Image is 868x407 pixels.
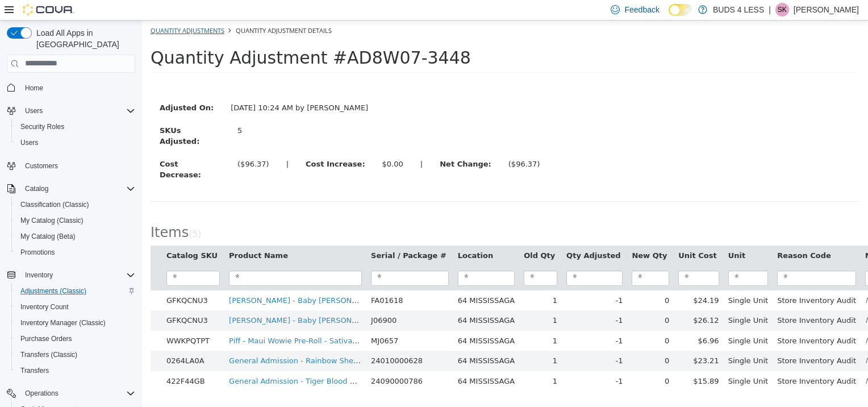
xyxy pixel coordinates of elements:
span: Load All Apps in [GEOGRAPHIC_DATA] [32,27,135,50]
button: Inventory Count [11,299,140,315]
span: Users [20,104,135,118]
span: My Catalog (Classic) [16,214,135,227]
span: My Catalog (Beta) [20,232,76,241]
button: Transfers [11,363,140,379]
span: Customers [20,159,135,173]
span: Catalog [20,182,135,196]
span: Inventory Manager (Classic) [20,318,106,327]
td: Single Unit [582,351,631,371]
td: 422F44GB [20,351,82,371]
td: $26.12 [532,290,581,310]
span: Inventory [25,271,53,280]
td: WWKPQTPT [20,310,82,331]
em: No Note [723,336,753,344]
img: Cova [23,4,74,15]
span: Operations [25,389,59,398]
div: ($96.37) [95,138,127,149]
span: Security Roles [20,122,64,131]
td: 0264LA0A [20,330,82,351]
button: Promotions [11,244,140,260]
a: Users [16,136,43,149]
span: Users [20,138,38,147]
a: Transfers (Classic) [16,348,82,362]
td: Store Inventory Audit [631,270,719,290]
span: Security Roles [16,120,135,134]
button: My Catalog (Classic) [11,213,140,229]
label: Adjusted On: [9,82,80,93]
td: -1 [420,310,485,331]
td: 0 [485,290,532,310]
p: [PERSON_NAME] [794,3,859,16]
label: Cost Increase: [155,138,232,149]
span: My Catalog (Beta) [16,230,135,243]
em: No Note [723,276,753,284]
td: Store Inventory Audit [631,290,719,310]
a: Inventory Count [16,300,73,314]
span: 64 MISSISSAGA [316,296,373,304]
span: Promotions [16,246,135,259]
span: Purchase Orders [16,332,135,346]
em: No Note [723,356,753,365]
a: General Admission - Rainbow Sherb Distillate Infused Pre-Roll - 5x0.5g [87,336,347,344]
span: Operations [20,387,135,400]
span: Customers [25,161,58,171]
label: | [136,138,155,149]
td: $23.21 [532,330,581,351]
td: 1 [377,310,420,331]
span: 64 MISSISSAGA [316,336,373,344]
button: Inventory [20,268,57,282]
button: Location [316,230,353,241]
button: Purchase Orders [11,331,140,347]
td: 1 [377,330,420,351]
span: Quantity Adjustment Details [94,6,190,14]
button: Old Qty [382,230,415,241]
span: Catalog [25,184,48,193]
span: Inventory Count [20,302,69,312]
div: [DATE] 10:24 AM by [PERSON_NAME] [80,82,235,93]
a: Quantity Adjustments [9,6,82,14]
td: 0 [485,351,532,371]
button: Customers [2,157,140,174]
a: My Catalog (Classic) [16,214,88,227]
label: SKUs Adjusted: [9,105,87,127]
td: Store Inventory Audit [631,330,719,351]
span: Users [16,136,135,149]
span: Transfers [20,366,49,375]
span: Inventory [20,268,135,282]
td: Store Inventory Audit [631,351,719,371]
td: Single Unit [582,330,631,351]
td: J06900 [224,290,311,310]
div: 5 [95,105,197,116]
button: Users [11,135,140,151]
span: Promotions [20,248,55,257]
div: ($96.37) [366,138,398,149]
button: Operations [20,387,63,400]
td: Store Inventory Audit [631,310,719,331]
label: Cost Decrease: [9,138,87,160]
button: Users [20,104,47,118]
a: [PERSON_NAME] - Baby [PERSON_NAME] Infused Strawberry Sour Diesel Pre-Roll - Sativa - 5x0.5g [87,276,448,284]
td: 1 [377,351,420,371]
a: Inventory Manager (Classic) [16,316,110,330]
span: Home [25,84,43,93]
button: Unit [586,230,606,241]
button: Adjustments (Classic) [11,283,140,299]
label: | [270,138,289,149]
td: 1 [377,290,420,310]
span: Feedback [624,4,659,15]
td: 0 [485,270,532,290]
button: Classification (Classic) [11,197,140,213]
span: Quantity Adjustment #AD8W07-3448 [9,27,329,47]
button: Security Roles [11,119,140,135]
span: Items [9,204,47,220]
span: Classification (Classic) [16,198,135,211]
span: 64 MISSISSAGA [316,356,373,365]
span: Classification (Classic) [20,200,89,209]
button: Inventory [2,267,140,283]
button: Notes [723,230,749,241]
button: My Catalog (Beta) [11,229,140,244]
span: Transfers [16,364,135,377]
span: Purchase Orders [20,334,72,343]
button: Home [2,80,140,96]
